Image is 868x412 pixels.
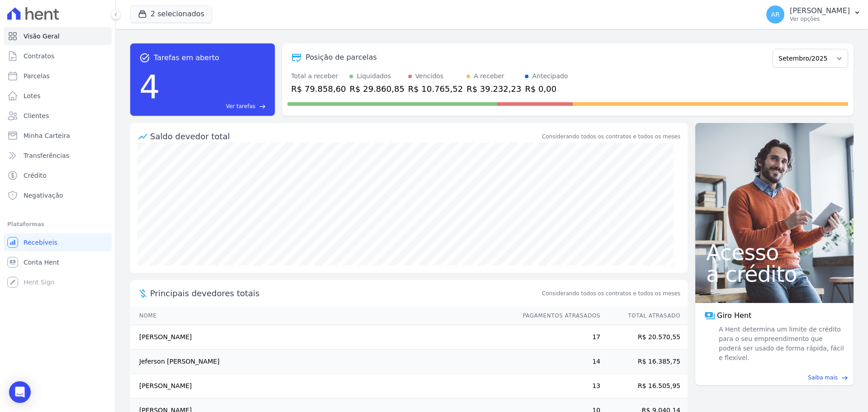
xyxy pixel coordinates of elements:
[130,307,514,325] th: Nome
[415,71,443,81] div: Vencidos
[4,253,112,271] a: Conta Hent
[7,219,108,230] div: Plataformas
[706,263,843,285] span: a crédito
[4,166,112,185] a: Crédito
[291,71,346,81] div: Total a receber
[139,63,160,110] div: 4
[532,71,568,81] div: Antecipado
[4,233,112,251] a: Recebíveis
[357,71,391,81] div: Liquidados
[4,186,112,204] a: Negativação
[4,147,112,165] a: Transferências
[514,325,601,350] td: 17
[24,191,63,200] span: Negativação
[790,6,850,15] p: [PERSON_NAME]
[841,374,848,381] span: east
[24,131,70,140] span: Minha Carteira
[130,325,514,350] td: [PERSON_NAME]
[130,374,514,398] td: [PERSON_NAME]
[9,381,31,403] div: Open Intercom Messenger
[24,111,49,120] span: Clientes
[701,374,848,382] a: Saiba mais east
[790,15,850,23] p: Ver opções
[717,310,751,321] span: Giro Hent
[24,238,57,247] span: Recebíveis
[4,127,112,145] a: Minha Carteira
[4,87,112,105] a: Lotes
[24,171,47,180] span: Crédito
[514,350,601,374] td: 14
[226,102,255,110] span: Ver tarefas
[130,350,514,374] td: Jeferson [PERSON_NAME]
[24,71,50,81] span: Parcelas
[139,52,150,63] span: task_alt
[4,67,112,85] a: Parcelas
[150,130,540,142] div: Saldo devedor total
[542,289,680,298] span: Considerando todos os contratos e todos os meses
[514,374,601,398] td: 13
[525,83,568,95] div: R$ 0,00
[4,107,112,125] a: Clientes
[130,5,212,23] button: 2 selecionados
[150,287,540,299] span: Principais devedores totais
[154,52,219,63] span: Tarefas em aberto
[4,47,112,65] a: Contratos
[291,83,346,95] div: R$ 79.858,60
[164,102,266,110] a: Ver tarefas east
[601,350,688,374] td: R$ 16.385,75
[467,83,521,95] div: R$ 39.232,23
[601,374,688,398] td: R$ 16.505,95
[808,374,838,382] span: Saiba mais
[759,2,868,27] button: AR [PERSON_NAME] Ver opções
[717,325,844,363] span: A Hent determina um limite de crédito para o seu empreendimento que poderá ser usado de forma ráp...
[542,133,680,141] div: Considerando todos os contratos e todos os meses
[514,307,601,325] th: Pagamentos Atrasados
[306,52,377,63] div: Posição de parcelas
[706,242,843,263] span: Acesso
[474,71,505,81] div: A receber
[24,52,54,61] span: Contratos
[24,32,60,41] span: Visão Geral
[259,103,266,110] span: east
[24,91,41,100] span: Lotes
[601,307,688,325] th: Total Atrasado
[349,83,404,95] div: R$ 29.860,85
[4,27,112,45] a: Visão Geral
[24,258,59,267] span: Conta Hent
[24,151,69,160] span: Transferências
[601,325,688,350] td: R$ 20.570,55
[771,11,779,18] span: AR
[408,83,463,95] div: R$ 10.765,52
